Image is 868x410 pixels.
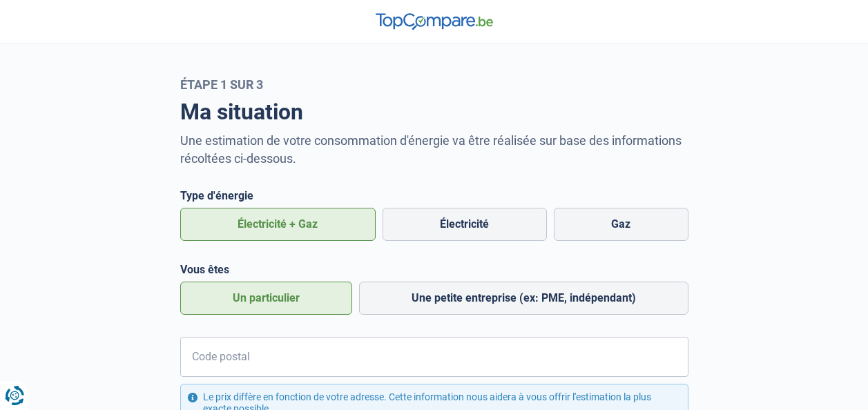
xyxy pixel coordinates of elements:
label: Électricité + Gaz [180,208,376,241]
label: Une petite entreprise (ex: PME, indépendant) [359,282,688,315]
p: Une estimation de votre consommation d'énergie va être réalisée sur base des informations récolté... [180,132,688,166]
label: Électricité [383,208,547,241]
label: Gaz [554,208,688,241]
legend: Vous êtes [180,263,688,276]
img: TopCompare.be [376,13,493,30]
legend: Type d'énergie [180,189,688,202]
input: 1000 [180,337,688,377]
label: Un particulier [180,282,352,315]
div: Étape 1 sur 3 [180,77,688,92]
h1: Ma situation [180,99,688,125]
